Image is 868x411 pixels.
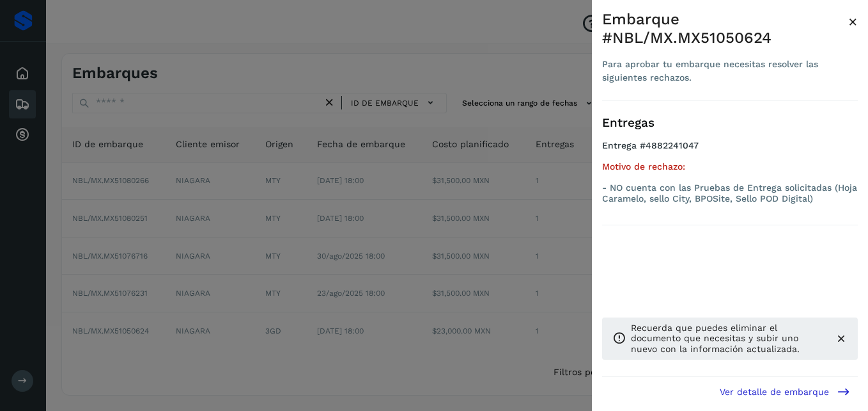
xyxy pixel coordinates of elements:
[720,387,829,396] span: Ver detalle de embarque
[848,13,858,31] span: ×
[602,116,858,131] h3: Entregas
[631,323,825,355] p: Recuerda que puedes eliminar el documento que necesitas y subir uno nuevo con la información actu...
[602,161,858,172] h5: Motivo de rechazo:
[712,377,858,406] button: Ver detalle de embarque
[602,10,848,47] div: Embarque #NBL/MX.MX51050624
[602,182,858,204] p: - NO cuenta con las Pruebas de Entrega solicitadas (Hoja Caramelo, sello City, BPOSite, Sello POD...
[602,140,858,161] h4: Entrega #4882241047
[602,58,848,85] div: Para aprobar tu embarque necesitas resolver las siguientes rechazos.
[848,10,858,33] button: Close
